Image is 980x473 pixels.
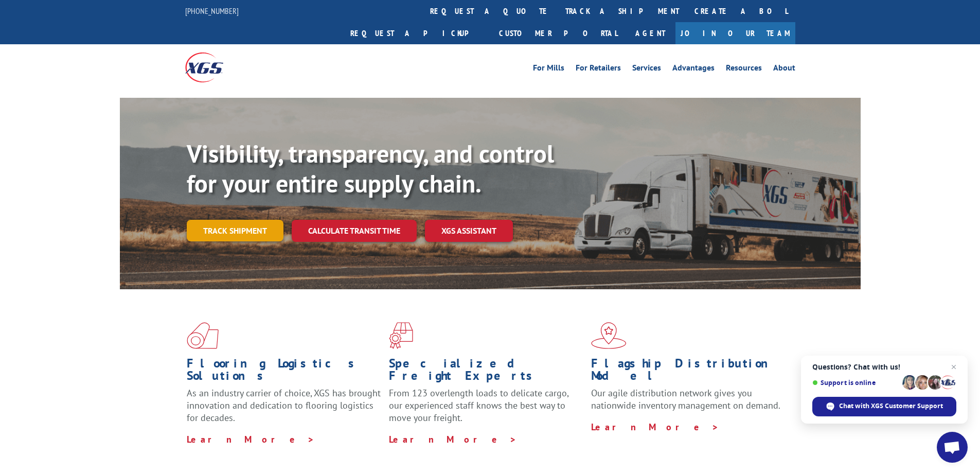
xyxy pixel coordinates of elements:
span: As an industry carrier of choice, XGS has brought innovation and dedication to flooring logistics... [187,387,381,424]
b: Visibility, transparency, and control for your entire supply chain. [187,137,554,199]
a: Agent [625,22,675,44]
a: About [773,64,795,75]
a: Learn More > [591,421,719,433]
a: For Retailers [576,64,621,75]
a: Customer Portal [491,22,625,44]
span: Our agile distribution network gives you nationwide inventory management on demand. [591,387,780,411]
a: For Mills [533,64,564,75]
a: Calculate transit time [292,220,417,242]
h1: Specialized Freight Experts [389,357,583,387]
img: xgs-icon-total-supply-chain-intelligence-red [187,322,219,349]
span: Chat with XGS Customer Support [839,401,943,411]
img: xgs-icon-flagship-distribution-model-red [591,322,627,349]
a: [PHONE_NUMBER] [185,6,239,16]
div: Chat with XGS Customer Support [812,397,956,416]
span: Close chat [948,361,960,373]
a: Track shipment [187,220,283,241]
h1: Flagship Distribution Model [591,357,786,387]
div: Open chat [937,432,968,463]
a: Learn More > [187,433,315,445]
a: Join Our Team [675,22,795,44]
a: Resources [726,64,762,75]
a: Request a pickup [343,22,491,44]
span: Questions? Chat with us! [812,363,956,371]
a: Learn More > [389,433,517,445]
span: Support is online [812,379,899,387]
h1: Flooring Logistics Solutions [187,357,381,387]
p: From 123 overlength loads to delicate cargo, our experienced staff knows the best way to move you... [389,387,583,433]
a: Advantages [672,64,715,75]
a: Services [632,64,661,75]
a: XGS ASSISTANT [425,220,513,242]
img: xgs-icon-focused-on-flooring-red [389,322,413,349]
